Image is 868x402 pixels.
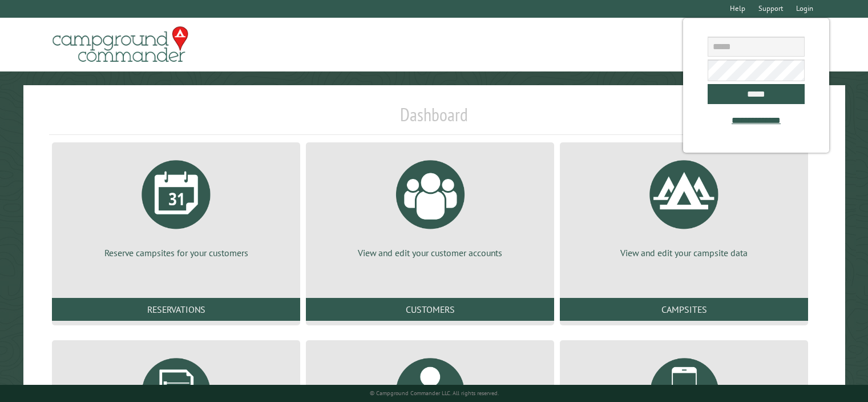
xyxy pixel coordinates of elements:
[66,246,286,259] p: Reserve campsites for your customers
[320,152,540,259] a: View and edit your customer accounts
[49,22,192,67] img: Campground Commander
[49,104,819,135] h1: Dashboard
[306,298,554,321] a: Customers
[320,246,540,259] p: View and edit your customer accounts
[560,298,808,321] a: Campsites
[574,152,794,259] a: View and edit your campsite data
[370,389,499,397] small: © Campground Commander LLC. All rights reserved.
[52,298,300,321] a: Reservations
[66,152,286,259] a: Reserve campsites for your customers
[574,246,794,259] p: View and edit your campsite data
